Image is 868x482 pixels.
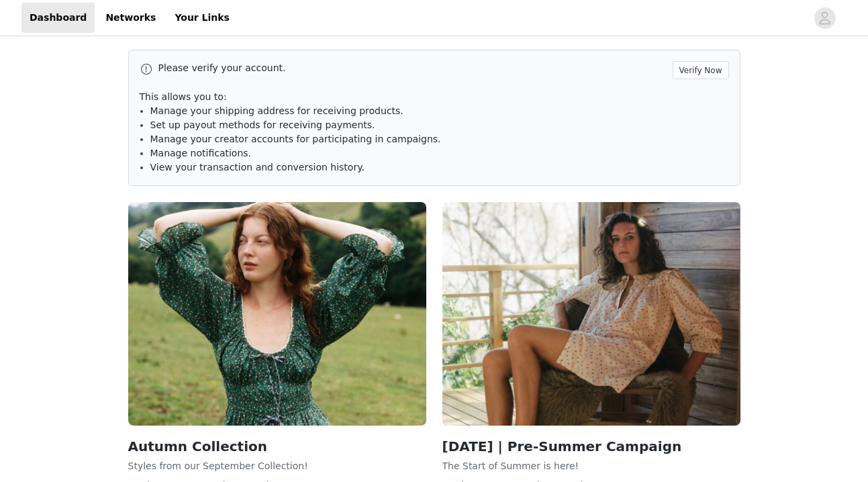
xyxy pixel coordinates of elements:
[21,3,95,33] a: Dashboard
[150,162,365,173] span: View your transaction and conversion history.
[158,61,667,75] p: Please verify your account.
[128,436,426,456] h2: Autumn Collection
[673,61,729,79] button: Verify Now
[128,459,426,473] p: Styles from our September Collection!
[150,119,375,130] span: Set up payout methods for receiving payments.
[818,7,831,29] div: avatar
[442,202,740,426] img: Christy Dawn
[128,202,426,426] img: Christy Dawn
[150,134,441,144] span: Manage your creator accounts for participating in campaigns.
[442,459,740,473] p: The Start of Summer is here!
[140,90,729,104] p: This allows you to:
[166,3,238,33] a: Your Links
[150,105,403,116] span: Manage your shipping address for receiving products.
[97,3,164,33] a: Networks
[150,148,252,158] span: Manage notifications.
[442,436,740,456] h2: [DATE] | Pre-Summer Campaign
